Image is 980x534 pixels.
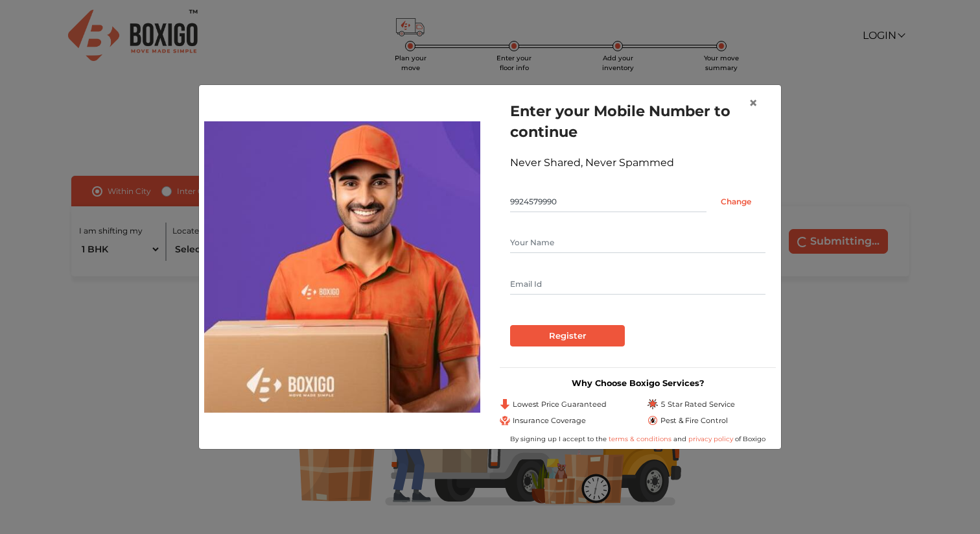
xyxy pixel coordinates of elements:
[204,121,480,412] img: relocation-img
[738,85,768,121] button: Close
[513,399,607,410] span: Lowest Price Guaranteed
[510,274,765,295] input: Email Id
[500,434,776,444] div: By signing up I accept to the and of Boxigo
[686,435,735,443] a: privacy policy
[510,101,765,142] h1: Enter your Mobile Number to continue
[510,325,625,347] input: Register
[510,232,765,253] input: Your Name
[510,155,765,171] div: Never Shared, Never Spammed
[706,191,765,212] input: Change
[500,378,776,388] h3: Why Choose Boxigo Services?
[660,415,728,426] span: Pest & Fire Control
[513,415,586,426] span: Insurance Coverage
[609,435,673,443] a: terms & conditions
[510,191,706,212] input: Mobile No
[749,93,758,112] span: ×
[660,399,735,410] span: 5 Star Rated Service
